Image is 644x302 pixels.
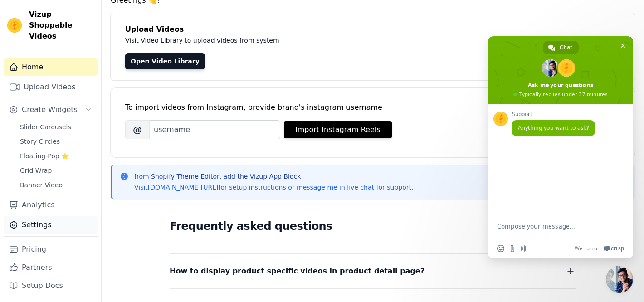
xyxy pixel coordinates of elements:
a: Analytics [4,196,98,214]
a: Banner Video [15,179,98,191]
a: Pricing [4,240,98,258]
a: Setup Docs [4,277,98,295]
span: Crisp [611,245,624,252]
div: To import videos from Instagram, provide brand's instagram username [125,102,620,113]
span: Banner Video [20,180,63,190]
span: Create Widgets [22,104,78,115]
span: Story Circles [20,137,60,146]
a: Home [4,58,98,76]
textarea: Compose your message... [497,222,604,239]
img: Vizup [7,18,22,33]
span: Slider Carousels [20,122,71,132]
p: Visit Video Library to upload videos from system [125,35,532,46]
button: Import Instagram Reels [284,121,392,138]
span: We run on [575,245,600,252]
span: Insert an emoji [497,245,504,252]
a: Slider Carousels [15,121,98,133]
span: Audio message [521,245,528,252]
button: How to display product specific videos in product detail page? [170,265,576,278]
h2: Frequently asked questions [170,217,576,235]
span: Floating-Pop ⭐ [20,151,69,161]
span: @ [125,120,150,139]
p: Visit for setup instructions or message me in live chat for support. [134,183,413,192]
span: Grid Wrap [20,166,52,175]
a: Settings [4,216,98,234]
span: Close chat [618,41,628,50]
span: Send a file [509,245,516,252]
a: Open Video Library [125,53,205,69]
a: Grid Wrap [15,164,98,177]
span: Anything you want to ask? [518,124,589,132]
a: Partners [4,258,98,277]
button: Create Widgets [4,101,98,119]
a: [DOMAIN_NAME][URL] [148,184,219,191]
a: Story Circles [15,135,98,148]
span: Support [512,111,595,117]
div: Close chat [606,266,633,293]
p: from Shopify Theme Editor, add the Vizup App Block [134,172,413,181]
div: Chat [543,41,579,54]
span: How to display product specific videos in product detail page? [170,265,424,278]
span: Chat [560,41,572,54]
h4: Upload Videos [125,24,620,35]
a: Upload Videos [4,78,98,96]
a: We run onCrisp [575,245,624,252]
a: Floating-Pop ⭐ [15,150,98,162]
input: username [150,120,280,139]
span: Vizup Shoppable Videos [29,9,94,42]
